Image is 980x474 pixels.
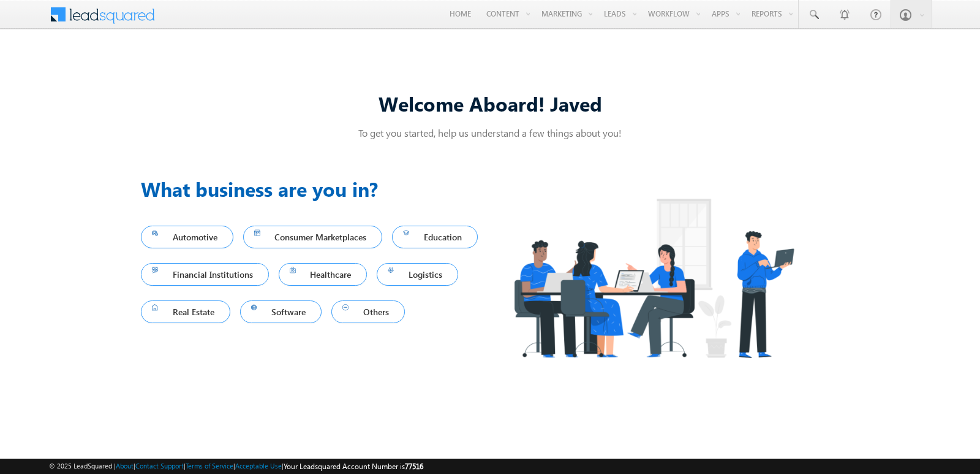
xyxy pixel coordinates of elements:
[251,304,311,320] span: Software
[152,266,258,283] span: Financial Institutions
[388,266,447,283] span: Logistics
[342,304,394,320] span: Others
[141,174,490,204] h3: What business are you in?
[141,126,839,139] p: To get you started, help us understand a few things about you!
[490,174,817,382] img: Industry.png
[403,229,467,245] span: Education
[284,462,423,471] span: Your Leadsquared Account Number is
[405,462,423,471] span: 77516
[152,304,219,320] span: Real Estate
[235,462,282,470] a: Acceptable Use
[49,461,423,472] span: © 2025 LeadSquared | | | | |
[135,462,184,470] a: Contact Support
[141,90,839,117] div: Welcome Aboard! Javed
[290,266,356,283] span: Healthcare
[116,462,134,470] a: About
[254,229,372,245] span: Consumer Marketplaces
[186,462,233,470] a: Terms of Service
[152,229,222,245] span: Automotive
